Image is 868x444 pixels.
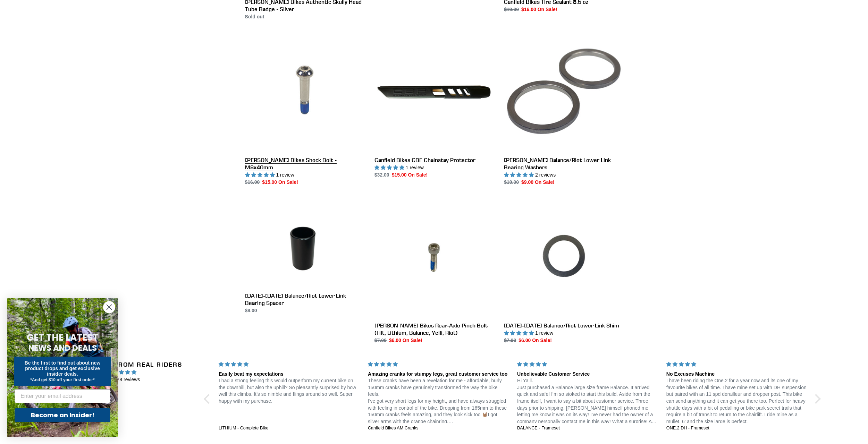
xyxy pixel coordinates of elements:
[517,361,658,368] div: 5 stars
[368,371,509,378] div: Amazing cranks for stumpy legs, great customer service too
[15,389,110,403] input: Enter your email address
[30,377,94,382] span: *And get $10 off your first order*
[666,377,807,425] p: I have been riding the One.2 for a year now and its one of my favourite bikes of all time. I have...
[517,371,658,378] div: Unbelievable Customer Service
[666,371,807,378] div: No Excuses Machine
[219,371,360,378] div: Easily beat my expectations
[368,377,509,425] p: These cranks have been a revelation for me - affordable, burly 150mm cranks have genuinely transf...
[517,377,658,425] p: Hi Ya’ll. Just purchased a Balance large size frame Balance. It arrived quick and safe! I’m so st...
[368,425,509,432] a: Canfield Bikes AM Cranks
[666,425,807,432] a: ONE.2 DH - Frameset
[219,377,360,404] p: I had a strong feeling this would outperform my current bike on the downhill, but also the uphill...
[219,425,360,432] a: LITHIUM - Complete Bike
[219,361,360,368] div: 5 stars
[368,361,509,368] div: 5 stars
[27,331,98,344] span: GET THE LATEST
[666,361,807,368] div: 5 stars
[517,425,658,432] a: BALANCE - Frameset
[28,342,97,353] span: NEWS AND DEALS
[15,408,110,422] button: Become an Insider!
[103,301,115,313] button: Close dialog
[25,360,101,377] span: Be the first to find out about new product drops and get exclusive insider deals.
